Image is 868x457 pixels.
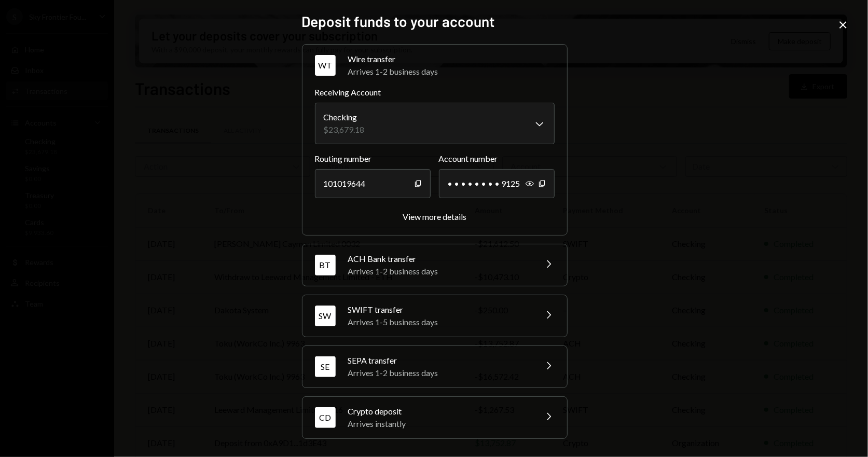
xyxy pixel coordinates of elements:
label: Receiving Account [315,86,555,99]
div: WTWire transferArrives 1-2 business days [315,86,555,223]
div: SEPA transfer [348,354,530,367]
label: Account number [439,153,555,165]
label: Routing number [315,153,431,165]
div: • • • • • • • • 9125 [439,169,555,198]
button: SWSWIFT transferArrives 1-5 business days [302,295,567,337]
button: BTACH Bank transferArrives 1-2 business days [302,244,567,286]
div: WT [315,55,336,76]
div: BT [315,255,336,275]
div: Arrives instantly [348,418,530,430]
div: Arrives 1-2 business days [348,367,530,379]
div: Arrives 1-2 business days [348,65,555,78]
div: Crypto deposit [348,405,530,418]
button: Receiving Account [315,103,555,144]
div: SWIFT transfer [348,303,530,316]
div: SE [315,356,336,377]
div: Arrives 1-5 business days [348,316,530,328]
div: Arrives 1-2 business days [348,265,530,278]
button: CDCrypto depositArrives instantly [302,397,567,438]
button: SESEPA transferArrives 1-2 business days [302,346,567,387]
div: View more details [403,212,466,221]
div: CD [315,407,336,428]
button: View more details [403,212,466,223]
h2: Deposit funds to your account [302,11,567,32]
div: 101019644 [315,169,431,198]
div: ACH Bank transfer [348,253,530,265]
div: SW [315,306,336,326]
button: WTWire transferArrives 1-2 business days [302,45,567,86]
div: Wire transfer [348,53,555,65]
